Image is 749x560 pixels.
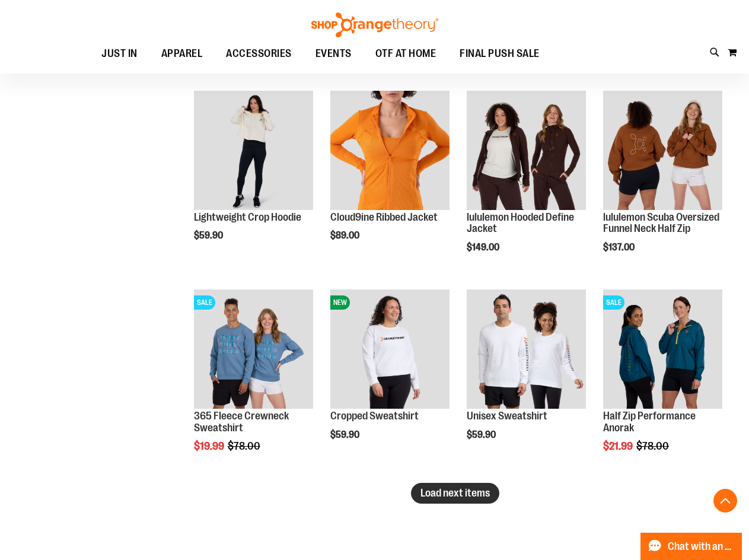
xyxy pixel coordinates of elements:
a: JUST IN [90,40,149,68]
img: 365 Fleece Crewneck Sweatshirt [194,289,313,409]
img: Lightweight Crop Hoodie [194,91,313,210]
button: Chat with an Expert [640,533,742,560]
a: Unisex Sweatshirt [467,289,586,411]
a: Front of 2024 Q3 Balanced Basic Womens Cropped SweatshirtNEW [330,289,450,411]
a: FINAL PUSH SALE [448,40,552,68]
a: Cloud9ine Ribbed Jacket [330,91,450,212]
span: SALE [603,295,624,310]
img: Main view of lululemon Womens Scuba Oversized Funnel Neck [603,91,722,210]
span: ACCESSORIES [226,40,292,67]
a: Main view of 2024 Convention lululemon Hooded Define Jacket [467,91,586,212]
span: $21.99 [603,440,635,452]
span: FINAL PUSH SALE [460,40,540,67]
img: Unisex Sweatshirt [467,289,586,409]
div: product [461,85,592,284]
a: Main view of lululemon Womens Scuba Oversized Funnel Neck [603,91,722,212]
span: SALE [194,295,215,310]
span: EVENTS [315,40,352,67]
span: $59.90 [467,429,498,440]
div: product [597,284,728,482]
a: OTF AT HOME [364,40,448,68]
a: lululemon Scuba Oversized Funnel Neck Half Zip [603,211,719,235]
span: $89.00 [330,230,361,241]
div: product [324,85,455,272]
a: 365 Fleece Crewneck Sweatshirt [194,410,289,434]
span: $59.90 [194,230,225,241]
a: EVENTS [304,40,364,68]
div: product [324,284,455,470]
div: product [188,85,319,272]
a: Lightweight Crop Hoodie [194,211,301,223]
a: Half Zip Performance Anorak [603,410,696,434]
div: product [597,85,728,284]
span: $149.00 [467,242,501,253]
div: product [188,284,319,482]
span: JUST IN [101,40,138,67]
a: Unisex Sweatshirt [467,410,547,422]
img: Cloud9ine Ribbed Jacket [330,91,450,210]
span: OTF AT HOME [375,40,436,67]
img: Main view of 2024 Convention lululemon Hooded Define Jacket [467,91,586,210]
span: Load next items [420,487,490,499]
span: $78.00 [228,440,262,452]
span: $78.00 [636,440,671,452]
button: Back To Top [713,489,737,513]
span: $137.00 [603,242,636,253]
span: APPAREL [161,40,203,67]
img: Front of 2024 Q3 Balanced Basic Womens Cropped Sweatshirt [330,289,450,409]
div: product [461,284,592,470]
a: Cloud9ine Ribbed Jacket [330,211,438,223]
a: 365 Fleece Crewneck SweatshirtSALE [194,289,313,411]
a: APPAREL [149,40,215,67]
a: Half Zip Performance AnorakSALE [603,289,722,411]
span: $59.90 [330,429,361,440]
img: Half Zip Performance Anorak [603,289,722,409]
a: lululemon Hooded Define Jacket [467,211,574,235]
a: ACCESSORIES [214,40,304,68]
span: $19.99 [194,440,226,452]
span: Chat with an Expert [668,541,735,552]
a: Lightweight Crop Hoodie [194,91,313,212]
a: Cropped Sweatshirt [330,410,419,422]
img: Shop Orangetheory [310,12,440,37]
button: Load next items [411,483,499,504]
span: NEW [330,295,350,310]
